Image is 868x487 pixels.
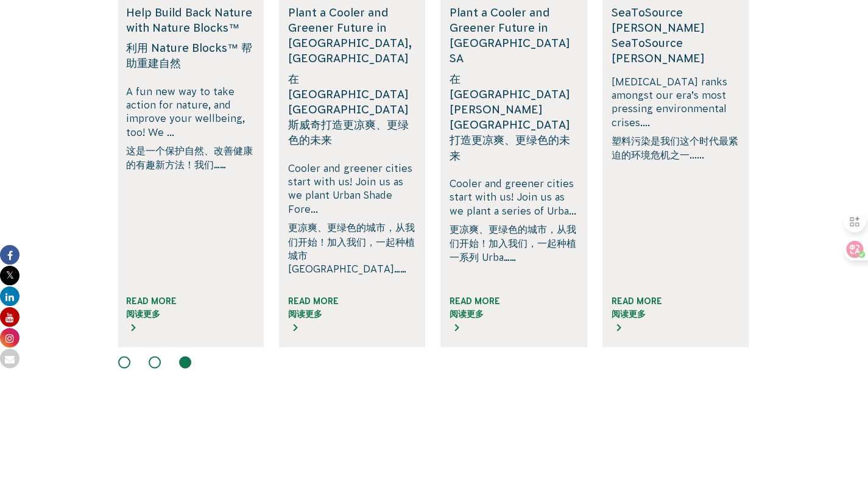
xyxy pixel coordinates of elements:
[450,308,484,318] font: 阅读更多
[288,296,417,333] a: Read More 阅读更多
[288,162,417,280] p: Cooler and greener cities start with us! Join us as we plant Urban Shade Fore...
[612,308,646,318] font: 阅读更多
[126,5,255,76] h5: Help Build Back Nature with Nature Blocks™
[288,73,409,147] font: 在[GEOGRAPHIC_DATA][GEOGRAPHIC_DATA]斯威奇打造更凉爽、更绿色的未来
[126,296,255,333] a: Read More 阅读更多
[450,296,578,333] a: Read More 阅读更多
[612,5,740,66] h5: SeaToSource [PERSON_NAME]
[288,222,415,274] font: 更凉爽、更绿色的城市，从我们开始！加入我们，一起种植城市[GEOGRAPHIC_DATA]……
[126,308,160,318] font: 阅读更多
[126,145,253,169] font: 这是一个保护自然、改善健康的有趣新方法！我们……
[612,296,740,333] a: Read More 阅读更多
[288,5,417,153] h5: Plant a Cooler and Greener Future in [GEOGRAPHIC_DATA], [GEOGRAPHIC_DATA]
[450,73,570,162] font: 在[GEOGRAPHIC_DATA][PERSON_NAME][GEOGRAPHIC_DATA]打造更凉爽、更绿色的未来
[450,5,578,168] h5: Plant a Cooler and Greener Future in [GEOGRAPHIC_DATA] SA
[450,224,576,262] font: 更凉爽、更绿色的城市，从我们开始！加入我们，一起种植一系列 Urba……
[126,41,252,69] font: 利用 Nature Blocks™ 帮助重建自然
[288,308,322,318] font: 阅读更多
[612,75,740,280] p: [MEDICAL_DATA] ranks amongst our era’s most pressing environmental crises....
[612,135,738,160] font: 塑料污染是我们这个时代最紧迫的环境危机之一......
[612,37,705,65] font: SeaToSource [PERSON_NAME]
[450,177,578,280] p: Cooler and greener cities start with us! Join us as we plant a series of Urba...
[126,85,255,280] p: A fun new way to take action for nature, and improve your wellbeing, too! We ...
